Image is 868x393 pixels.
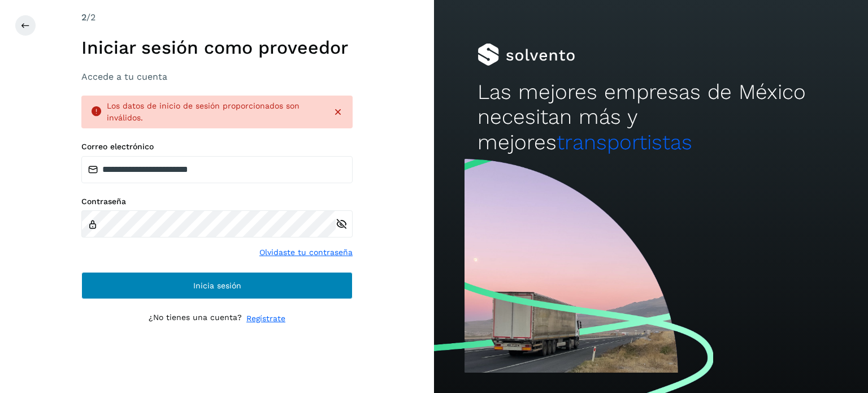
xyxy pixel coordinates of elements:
button: Inicia sesión [81,272,353,299]
h3: Accede a tu cuenta [81,71,353,82]
span: transportistas [557,130,692,154]
a: Olvidaste tu contraseña [259,247,353,258]
h1: Iniciar sesión como proveedor [81,37,353,58]
iframe: reCAPTCHA [131,338,303,382]
label: Correo electrónico [81,142,353,152]
div: Los datos de inicio de sesión proporcionados son inválidos. [107,100,323,124]
div: /2 [81,11,353,24]
p: ¿No tienes una cuenta? [149,313,242,325]
label: Contraseña [81,197,353,206]
span: Inicia sesión [193,282,241,290]
h2: Las mejores empresas de México necesitan más y mejores [478,80,824,155]
span: 2 [81,12,86,23]
a: Regístrate [246,313,285,325]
